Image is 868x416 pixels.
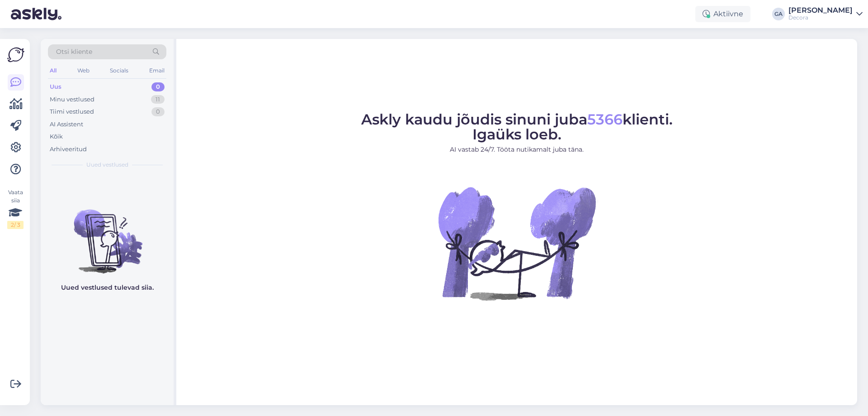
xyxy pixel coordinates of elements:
[108,65,130,77] div: Socials
[151,95,165,104] div: 11
[50,132,63,141] div: Kõik
[50,107,94,116] div: Tiimi vestlused
[788,7,853,14] div: [PERSON_NAME]
[788,7,863,21] a: [PERSON_NAME]Decora
[435,162,598,325] img: No Chat active
[50,120,83,129] div: AI Assistent
[75,65,91,77] div: Web
[50,145,87,154] div: Arhiveeritud
[48,65,58,77] div: All
[50,95,94,104] div: Minu vestlused
[151,107,165,116] div: 0
[772,8,785,20] div: GA
[61,283,154,292] p: Uued vestlused tulevad siia.
[587,110,623,128] span: 5366
[361,110,673,143] span: Askly kaudu jõudis sinuni juba klienti. Igaüks loeb.
[86,161,128,169] span: Uued vestlused
[361,145,673,154] p: AI vastab 24/7. Tööta nutikamalt juba täna.
[7,188,24,229] div: Vaata siia
[788,14,853,21] div: Decora
[56,47,92,57] span: Otsi kliente
[151,82,165,91] div: 0
[7,221,24,229] div: 2 / 3
[147,65,166,77] div: Email
[7,46,24,63] img: Askly Logo
[50,82,61,91] div: Uus
[695,6,750,22] div: Aktiivne
[41,193,174,275] img: No chats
